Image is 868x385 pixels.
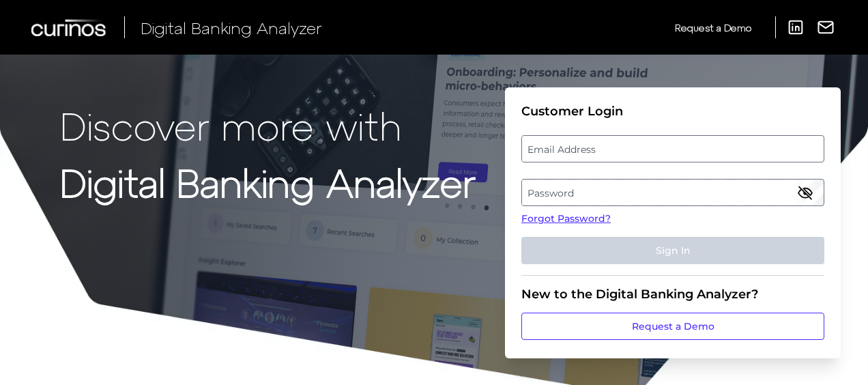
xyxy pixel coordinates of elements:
[60,159,476,205] strong: Digital Banking Analyzer
[522,137,823,161] label: Email Address
[521,237,824,264] button: Sign In
[675,16,751,39] a: Request a Demo
[521,212,824,226] a: Forgot Password?
[521,287,824,302] div: New to the Digital Banking Analyzer?
[31,19,108,36] img: Curinos
[675,22,751,33] span: Request a Demo
[521,313,824,340] a: Request a Demo
[141,18,322,38] span: Digital Banking Analyzer
[521,104,824,119] div: Customer Login
[522,180,823,205] label: Password
[60,104,476,147] p: Discover more with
